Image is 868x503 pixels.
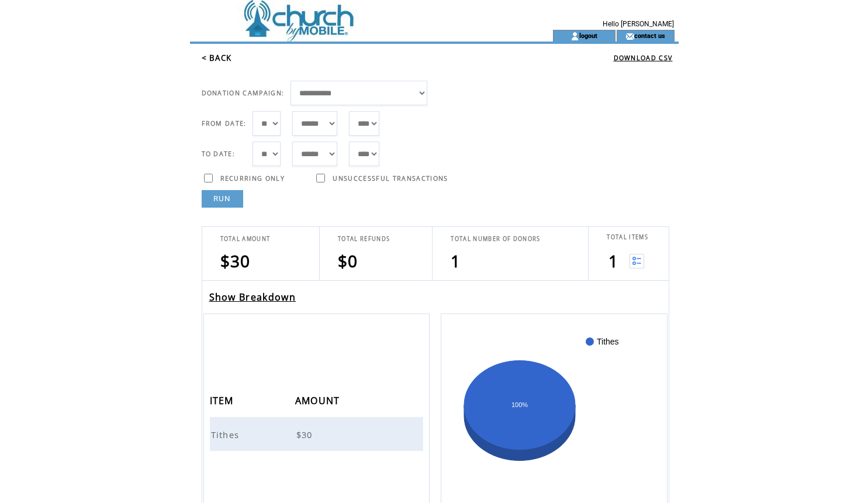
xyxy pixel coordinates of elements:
[451,250,461,272] span: 1
[625,32,634,41] img: contact_us_icon.gif
[338,250,358,272] span: $0
[202,53,232,63] a: < BACK
[608,250,618,272] span: 1
[614,54,673,62] a: DOWNLOAD CSV
[210,391,237,413] span: ITEM
[220,174,285,182] span: RECURRING ONLY
[511,401,528,408] text: 100%
[211,428,243,439] a: Tithes
[202,150,236,158] span: TO DATE:
[603,20,674,28] span: Hello [PERSON_NAME]
[607,233,648,241] span: TOTAL ITEMS
[296,429,316,440] span: $30
[220,235,271,243] span: TOTAL AMOUNT
[211,429,243,440] span: Tithes
[630,254,644,268] img: View list
[210,397,237,404] a: ITEM
[333,174,448,182] span: UNSUCCESSFUL TRANSACTIONS
[634,32,665,39] a: contact us
[579,32,597,39] a: logout
[209,291,296,304] a: Show Breakdown
[202,119,247,128] span: FROM DATE:
[202,190,243,208] a: RUN
[295,391,343,413] span: AMOUNT
[451,235,540,243] span: TOTAL NUMBER OF DONORS
[220,250,251,272] span: $30
[202,89,285,97] span: DONATION CAMPAIGN:
[295,397,343,404] a: AMOUNT
[597,337,619,346] text: Tithes
[338,235,390,243] span: TOTAL REFUNDS
[570,32,579,41] img: account_icon.gif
